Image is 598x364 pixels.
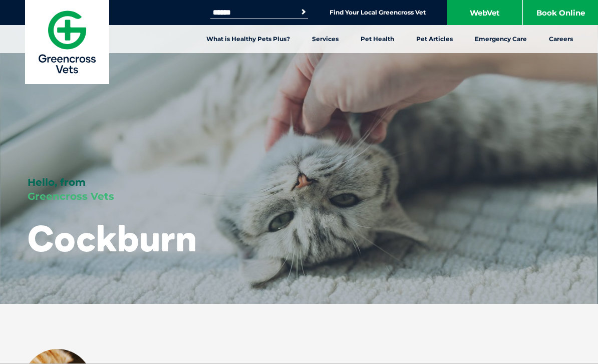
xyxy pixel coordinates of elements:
[28,176,86,188] span: Hello, from
[350,25,405,53] a: Pet Health
[298,7,309,17] button: Search
[28,218,197,258] h1: Cockburn
[405,25,464,53] a: Pet Articles
[28,190,114,202] span: Greencross Vets
[538,25,584,53] a: Careers
[301,25,350,53] a: Services
[330,9,426,17] a: Find Your Local Greencross Vet
[195,25,301,53] a: What is Healthy Pets Plus?
[464,25,538,53] a: Emergency Care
